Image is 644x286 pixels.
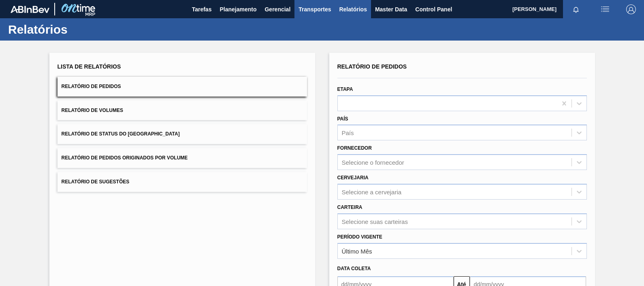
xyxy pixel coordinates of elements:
span: Tarefas [192,4,212,14]
span: Relatório de Pedidos Originados por Volume [62,155,188,161]
div: Selecione o fornecedor [342,159,404,166]
button: Relatório de Pedidos [58,77,307,97]
span: Gerencial [264,4,290,14]
span: Planejamento [220,4,256,14]
label: Fornecedor [337,145,372,151]
span: Relatório de Pedidos [62,84,121,89]
button: Relatório de Pedidos Originados por Volume [58,148,307,168]
button: Notificações [563,4,589,15]
button: Relatório de Status do [GEOGRAPHIC_DATA] [58,124,307,144]
img: Logout [626,4,636,14]
div: Último Mês [342,247,372,254]
span: Relatório de Pedidos [337,63,407,70]
label: Cervejaria [337,175,369,181]
label: Carteira [337,204,363,210]
button: Relatório de Volumes [58,101,307,120]
h1: Relatórios [8,25,152,34]
label: Período Vigente [337,234,382,240]
span: Data coleta [337,266,371,271]
div: Selecione a cervejaria [342,188,402,195]
button: Relatório de Sugestões [58,172,307,192]
label: País [337,116,348,122]
div: País [342,129,354,136]
span: Relatório de Volumes [62,108,123,113]
span: Transportes [299,4,331,14]
span: Control Panel [415,4,452,14]
span: Relatório de Status do [GEOGRAPHIC_DATA] [62,131,180,137]
div: Selecione suas carteiras [342,218,408,225]
span: Relatório de Sugestões [62,179,130,185]
label: Etapa [337,86,353,92]
span: Lista de Relatórios [58,63,121,70]
img: TNhmsLtSVTkK8tSr43FrP2fwEKptu5GPRR3wAAAABJRU5ErkJggg== [11,6,49,13]
span: Relatórios [339,4,367,14]
img: userActions [600,4,610,14]
span: Master Data [375,4,407,14]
